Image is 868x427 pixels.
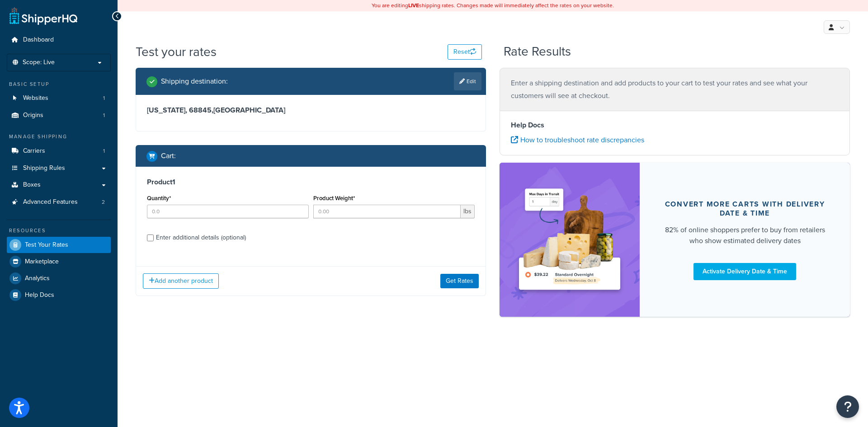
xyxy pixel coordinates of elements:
[693,263,796,280] a: Activate Delivery Date & Time
[7,107,111,124] a: Origins1
[7,133,111,141] div: Manage Shipping
[7,143,111,160] a: Carriers1
[136,43,217,61] h1: Test your rates
[23,112,43,119] span: Origins
[511,120,839,131] h4: Help Docs
[25,241,68,249] span: Test Your Rates
[7,143,111,160] li: Carriers
[7,177,111,193] a: Boxes
[7,194,111,211] a: Advanced Features2
[513,176,626,303] img: feature-image-ddt-36eae7f7280da8017bfb280eaccd9c446f90b1fe08728e4019434db127062ab4.png
[7,227,111,235] div: Resources
[7,253,111,270] a: Marketplace
[7,80,111,88] div: Basic Setup
[147,235,154,241] input: Enter additional details (optional)
[103,147,105,155] span: 1
[143,273,219,289] button: Add another product
[25,258,59,266] span: Marketplace
[408,1,419,9] b: LIVE
[454,72,481,90] a: Edit
[23,147,45,155] span: Carriers
[147,106,475,115] h3: [US_STATE], 68845 , [GEOGRAPHIC_DATA]
[23,198,78,206] span: Advanced Features
[7,32,111,48] a: Dashboard
[23,164,65,172] span: Shipping Rules
[161,152,176,160] h2: Cart :
[511,77,839,102] p: Enter a shipping destination and add products to your cart to test your rates and see what your c...
[7,107,111,124] li: Origins
[440,274,479,288] button: Get Rates
[147,205,309,218] input: 0.0
[25,275,50,282] span: Analytics
[511,135,644,145] a: How to troubleshoot rate discrepancies
[7,287,111,303] a: Help Docs
[504,45,571,59] h2: Rate Results
[313,195,355,202] label: Product Weight*
[7,237,111,253] a: Test Your Rates
[156,231,246,244] div: Enter additional details (optional)
[147,195,171,202] label: Quantity*
[161,77,228,85] h2: Shipping destination :
[313,205,461,218] input: 0.00
[147,178,475,187] h3: Product 1
[448,44,482,60] button: Reset
[7,194,111,211] li: Advanced Features
[103,112,105,119] span: 1
[23,181,41,189] span: Boxes
[23,59,55,66] span: Scope: Live
[102,198,105,206] span: 2
[7,90,111,107] li: Websites
[836,395,859,418] button: Open Resource Center
[23,36,54,44] span: Dashboard
[7,270,111,286] a: Analytics
[23,94,48,102] span: Websites
[661,225,828,246] div: 82% of online shoppers prefer to buy from retailers who show estimated delivery dates
[7,90,111,107] a: Websites1
[25,291,54,299] span: Help Docs
[461,205,475,218] span: lbs
[103,94,105,102] span: 1
[7,160,111,177] a: Shipping Rules
[661,200,828,218] div: Convert more carts with delivery date & time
